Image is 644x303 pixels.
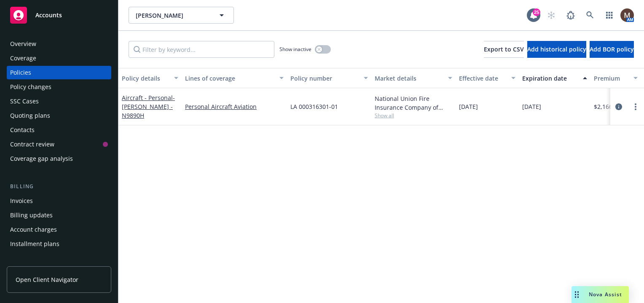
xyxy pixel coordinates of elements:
span: Add BOR policy [590,45,634,53]
a: Coverage [7,51,111,65]
div: Account charges [10,223,57,236]
span: Accounts [35,12,62,19]
a: more [631,102,641,112]
div: 25 [533,8,540,16]
span: [DATE] [459,102,478,111]
span: Show inactive [279,46,311,53]
div: Coverage gap analysis [10,152,73,165]
span: $2,166.00 [594,102,621,111]
span: - [PERSON_NAME] - N9890H [122,94,175,119]
button: [PERSON_NAME] [129,7,234,24]
div: Lines of coverage [185,74,274,83]
a: Contacts [7,123,111,137]
span: LA 000316301-01 [290,102,338,111]
a: Aircraft - Personal [122,94,175,119]
span: [DATE] [522,102,541,111]
a: Billing updates [7,208,111,222]
div: Policies [10,66,31,79]
div: Policy changes [10,80,51,94]
button: Policy number [287,68,371,88]
a: Switch app [601,7,618,24]
span: Nova Assist [589,291,622,298]
div: Effective date [459,74,506,83]
button: Lines of coverage [182,68,287,88]
div: Coverage [10,51,36,65]
button: Premium [590,68,641,88]
a: Quoting plans [7,109,111,122]
span: Export to CSV [484,45,524,53]
div: Policy details [122,74,169,83]
a: Policy changes [7,80,111,94]
a: circleInformation [614,102,624,112]
div: Billing [7,182,111,191]
div: Expiration date [522,74,578,83]
a: Policies [7,66,111,79]
div: SSC Cases [10,95,39,108]
div: Installment plans [10,237,59,251]
button: Nova Assist [572,286,629,303]
a: Account charges [7,223,111,236]
a: Overview [7,37,111,51]
button: Expiration date [519,68,590,88]
button: Effective date [456,68,519,88]
div: Contract review [10,138,54,151]
a: Personal Aircraft Aviation [185,102,284,111]
div: Drag to move [572,286,582,303]
div: Market details [375,74,443,83]
div: National Union Fire Insurance Company of [GEOGRAPHIC_DATA], [GEOGRAPHIC_DATA], AIG [375,94,452,112]
div: Invoices [10,194,33,208]
a: Report a Bug [562,7,579,24]
img: photo [620,8,634,22]
a: SSC Cases [7,95,111,108]
input: Filter by keyword... [129,41,274,58]
div: Premium [594,74,628,83]
span: Open Client Navigator [16,275,78,284]
span: Show all [375,112,452,119]
a: Installment plans [7,237,111,251]
div: Contacts [10,123,35,137]
button: Market details [371,68,456,88]
a: Invoices [7,194,111,208]
a: Start snowing [543,7,560,24]
a: Coverage gap analysis [7,152,111,165]
div: Quoting plans [10,109,50,122]
a: Accounts [7,3,111,27]
button: Policy details [118,68,182,88]
button: Add historical policy [527,41,586,58]
a: Contract review [7,138,111,151]
span: Add historical policy [527,45,586,53]
div: Policy number [290,74,359,83]
div: Billing updates [10,208,53,222]
span: [PERSON_NAME] [136,11,209,20]
button: Export to CSV [484,41,524,58]
button: Add BOR policy [590,41,634,58]
a: Search [582,7,598,24]
div: Overview [10,37,36,51]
